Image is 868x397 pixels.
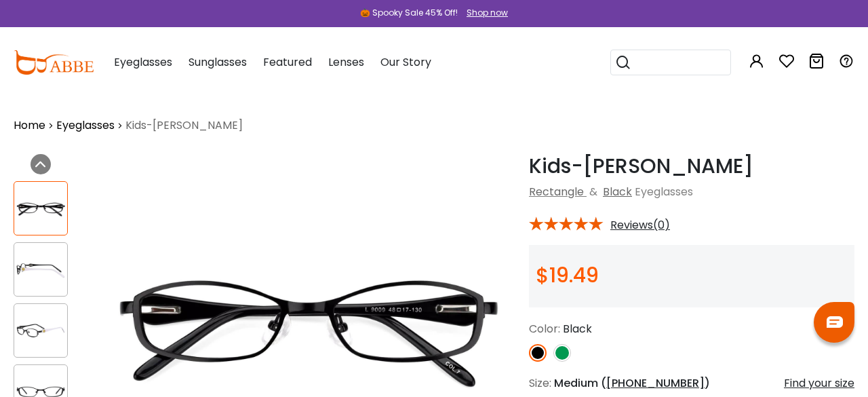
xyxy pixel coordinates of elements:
div: Shop now [467,7,508,19]
span: Eyeglasses [635,184,693,200]
img: abbeglasses.com [14,50,94,75]
span: Black [563,321,592,337]
img: Kids-Caspar Black Metal Eyeglasses , Fashion , SpringHinges , NosePads Frames from ABBE Glasses [14,257,67,283]
span: Featured [263,54,312,70]
span: Reviews(0) [610,219,670,231]
span: Sunglasses [189,54,247,70]
span: Lenses [328,54,364,70]
a: Home [14,117,45,134]
a: Black [603,184,632,200]
span: [PHONE_NUMBER] [606,375,705,391]
div: 🎃 Spooky Sale 45% Off! [360,7,458,19]
span: Color: [529,321,560,337]
span: Size: [529,375,551,391]
img: Kids-Caspar Black Metal Eyeglasses , Fashion , SpringHinges , NosePads Frames from ABBE Glasses [14,318,67,344]
span: Kids-[PERSON_NAME] [125,117,243,134]
img: chat [827,316,843,328]
a: Shop now [460,7,508,18]
span: Our Story [380,54,431,70]
span: $19.49 [536,261,599,290]
h1: Kids-[PERSON_NAME] [529,154,854,178]
span: Eyeglasses [114,54,172,70]
a: Eyeglasses [56,117,115,134]
a: Rectangle [529,184,584,200]
span: & [587,184,600,200]
img: Kids-Caspar Black Metal Eyeglasses , Fashion , SpringHinges , NosePads Frames from ABBE Glasses [14,195,67,222]
span: Medium ( ) [554,375,710,391]
div: Find your size [784,375,854,392]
